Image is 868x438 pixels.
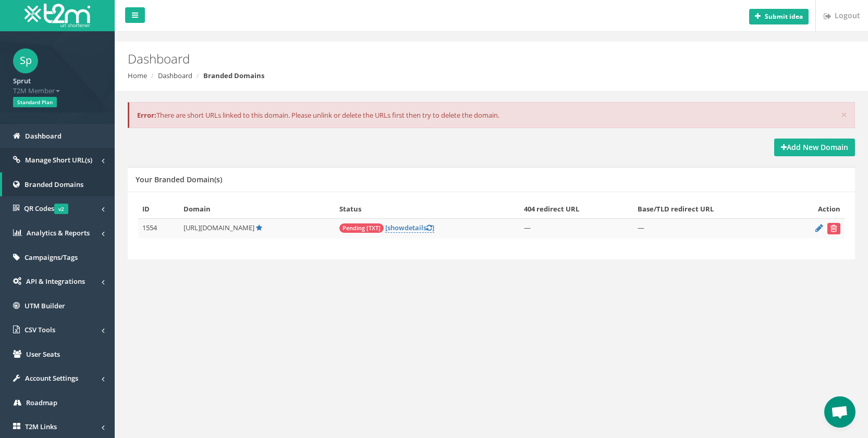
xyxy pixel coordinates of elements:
a: Home [128,71,147,80]
div: Open chat [824,396,855,428]
span: Roadmap [26,398,57,407]
span: User Seats [26,349,60,359]
td: — [520,218,633,239]
span: T2M Links [25,422,57,431]
span: CSV Tools [25,325,55,334]
span: [URL][DOMAIN_NAME] [184,223,254,232]
span: Dashboard [25,131,62,141]
th: ID [138,200,179,218]
span: Manage Short URL(s) [25,155,92,165]
strong: Add New Domain [781,142,848,152]
a: Add New Domain [774,139,855,156]
h2: Dashboard [128,52,731,66]
th: Status [335,200,520,218]
td: 1554 [138,218,179,239]
span: UTM Builder [25,301,65,310]
th: Domain [179,200,335,218]
span: v2 [54,204,68,214]
span: QR Codes [24,204,68,213]
a: Default [256,223,262,232]
span: Standard Plan [13,97,57,107]
span: Campaigns/Tags [25,253,78,262]
button: Submit idea [749,9,809,24]
span: Sp [13,48,38,73]
th: Action [785,200,845,218]
span: API & Integrations [26,277,85,286]
span: T2M Member [13,86,102,96]
th: 404 redirect URL [520,200,633,218]
div: There are short URLs linked to this domain. Please unlink or delete the URLs first then try to de... [128,102,855,129]
a: Sprut T2M Member [13,73,102,95]
h5: Your Branded Domain(s) [136,176,222,183]
a: Dashboard [158,71,192,80]
img: T2M [25,4,90,27]
b: Submit idea [765,12,803,21]
span: show [387,223,405,232]
span: Branded Domains [25,180,83,189]
span: Account Settings [25,373,78,383]
strong: Branded Domains [203,71,264,80]
span: Pending [TXT] [339,223,384,233]
a: [showdetails] [385,223,434,233]
button: × [841,109,847,120]
span: Analytics & Reports [27,228,90,237]
th: Base/TLD redirect URL [633,200,785,218]
td: — [633,218,785,239]
strong: Sprut [13,76,31,85]
b: Error: [137,110,156,120]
